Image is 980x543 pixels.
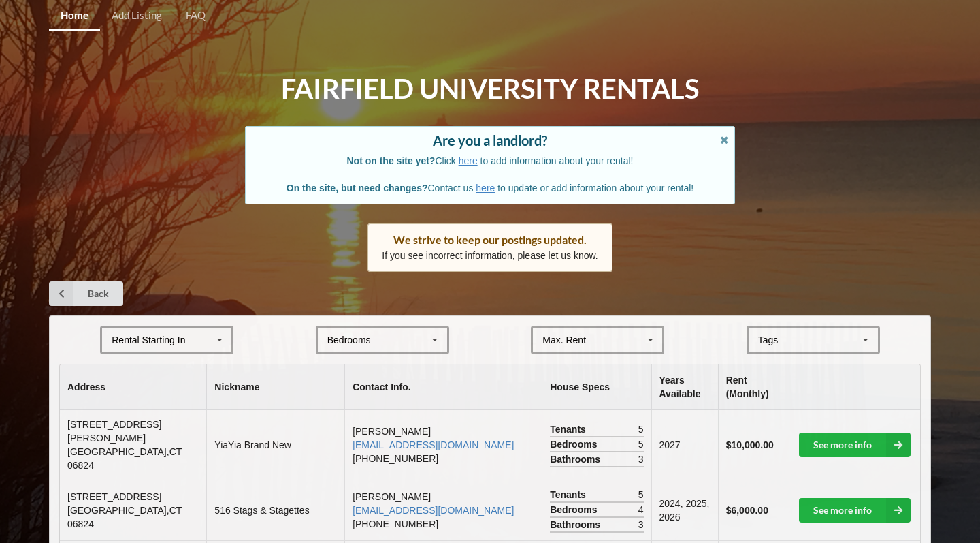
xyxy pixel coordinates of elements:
b: $10,000.00 [726,439,774,450]
div: We strive to keep our postings updated. [382,233,598,247]
th: Address [60,364,206,410]
a: Add Listing [100,1,174,31]
th: Rent (Monthly) [718,364,791,410]
a: [EMAIL_ADDRESS][DOMAIN_NAME] [353,505,514,516]
div: Rental Starting In [112,335,185,345]
td: [PERSON_NAME] [PHONE_NUMBER] [344,410,542,480]
th: House Specs [542,364,651,410]
div: Bedrooms [327,335,371,345]
td: 2024, 2025, 2026 [651,480,718,540]
span: [STREET_ADDRESS] [67,491,161,502]
span: Bedrooms [550,503,600,516]
span: Tenants [550,422,589,436]
a: FAQ [174,1,217,31]
h1: Fairfield University Rentals [281,72,699,106]
span: 3 [638,518,644,531]
span: 5 [638,488,644,501]
div: Are you a landlord? [259,134,721,147]
p: If you see incorrect information, please let us know. [382,249,598,262]
div: Tags [755,332,798,348]
b: On the site, but need changes? [287,183,428,193]
span: [GEOGRAPHIC_DATA] , CT 06824 [67,505,182,529]
a: Home [49,1,100,31]
a: See more info [799,498,911,523]
span: 5 [638,437,644,451]
span: Tenants [550,488,589,501]
div: Max. Rent [542,335,586,345]
td: [PERSON_NAME] [PHONE_NUMBER] [344,480,542,540]
span: [STREET_ADDRESS][PERSON_NAME] [67,419,161,444]
span: Bedrooms [550,437,600,451]
a: Back [49,281,123,306]
span: Bathrooms [550,518,604,531]
a: [EMAIL_ADDRESS][DOMAIN_NAME] [353,439,514,450]
th: Nickname [206,364,344,410]
a: here [476,183,495,193]
span: Click to add information about your rental! [347,155,634,166]
b: $6,000.00 [726,505,768,516]
span: 4 [638,503,644,516]
td: 2027 [651,410,718,480]
span: 5 [638,422,644,436]
a: here [459,155,478,166]
th: Years Available [651,364,718,410]
span: [GEOGRAPHIC_DATA] , CT 06824 [67,446,182,471]
span: Contact us to update or add information about your rental! [287,183,693,193]
a: See more info [799,433,911,457]
span: Bathrooms [550,452,604,466]
span: 3 [638,452,644,466]
th: Contact Info. [344,364,542,410]
td: YiaYia Brand New [206,410,344,480]
td: 516 Stags & Stagettes [206,480,344,540]
b: Not on the site yet? [347,155,436,166]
